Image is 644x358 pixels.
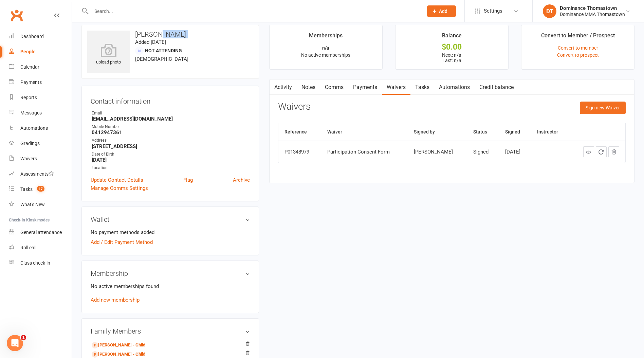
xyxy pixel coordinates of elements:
[91,327,250,335] h3: Family Members
[505,149,525,155] div: [DATE]
[320,79,348,95] a: Comms
[301,52,350,58] span: No active memberships
[20,64,39,70] div: Calendar
[9,197,72,212] a: What's New
[560,5,625,11] div: Dominance Thomastown
[402,52,502,63] p: Next: n/a Last: n/a
[309,31,343,43] div: Memberships
[9,59,72,75] a: Calendar
[434,79,475,95] a: Automations
[9,105,72,121] a: Messages
[145,48,182,53] span: Not Attending
[91,184,148,192] a: Manage Comms Settings
[135,39,166,45] time: Added [DATE]
[408,123,467,141] th: Signed by
[20,79,42,85] div: Payments
[91,238,153,246] a: Add / Edit Payment Method
[20,34,44,39] div: Dashboard
[297,79,320,95] a: Notes
[91,95,250,105] h3: Contact information
[9,255,72,271] a: Class kiosk mode
[9,136,72,151] a: Gradings
[183,176,193,184] a: Flag
[92,151,250,158] div: Date of Birth
[499,123,531,141] th: Signed
[531,123,570,141] th: Instructor
[541,31,615,43] div: Convert to Member / Prospect
[92,342,145,349] a: [PERSON_NAME] - Child
[327,149,402,155] div: Participation Consent Form
[439,8,447,14] span: Add
[92,157,250,163] strong: [DATE]
[92,143,250,149] strong: [STREET_ADDRESS]
[91,282,250,290] p: No active memberships found
[414,149,461,155] div: [PERSON_NAME]
[20,141,40,146] div: Gradings
[20,245,36,250] div: Roll call
[87,31,253,38] h3: [PERSON_NAME]
[321,123,408,141] th: Waiver
[20,260,50,266] div: Class check-in
[9,151,72,166] a: Waivers
[92,116,250,122] strong: [EMAIL_ADDRESS][DOMAIN_NAME]
[87,43,130,66] div: upload photo
[20,230,62,235] div: General attendance
[20,110,42,115] div: Messages
[9,240,72,255] a: Roll call
[284,149,315,155] div: P01348979
[9,121,72,136] a: Automations
[20,171,54,177] div: Assessments
[20,202,45,207] div: What's New
[558,45,598,51] a: Convert to member
[91,176,143,184] a: Update Contact Details
[9,44,72,59] a: People
[91,228,250,236] li: No payment methods added
[442,31,462,43] div: Balance
[322,45,329,51] strong: n/a
[20,156,37,161] div: Waivers
[278,123,321,141] th: Reference
[9,166,72,182] a: Assessments
[410,79,434,95] a: Tasks
[9,225,72,240] a: General attendance kiosk mode
[9,29,72,44] a: Dashboard
[580,102,626,114] button: Sign new Waiver
[20,186,33,192] div: Tasks
[543,4,556,18] div: DT
[91,297,140,303] a: Add new membership
[20,49,36,54] div: People
[21,335,26,340] span: 1
[484,3,502,19] span: Settings
[560,11,625,17] div: Dominance MMA Thomastown
[92,110,250,117] div: Email
[9,182,72,197] a: Tasks 17
[37,186,44,192] span: 17
[467,123,499,141] th: Status
[91,216,250,223] h3: Wallet
[89,6,418,16] input: Search...
[7,335,23,351] iframe: Intercom live chat
[473,149,493,155] div: Signed
[8,7,25,24] a: Clubworx
[475,79,518,95] a: Credit balance
[9,90,72,105] a: Reports
[92,129,250,136] strong: 0412947361
[92,351,145,358] a: [PERSON_NAME] - Child
[278,102,311,112] h3: Waivers
[9,75,72,90] a: Payments
[92,137,250,144] div: Address
[348,79,382,95] a: Payments
[557,52,599,58] a: Convert to prospect
[20,125,48,131] div: Automations
[92,165,250,171] div: Location
[91,270,250,277] h3: Membership
[233,176,250,184] a: Archive
[92,124,250,130] div: Mobile Number
[382,79,410,95] a: Waivers
[135,56,188,62] span: [DEMOGRAPHIC_DATA]
[270,79,297,95] a: Activity
[427,5,456,17] button: Add
[20,95,37,100] div: Reports
[402,43,502,51] div: $0.00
